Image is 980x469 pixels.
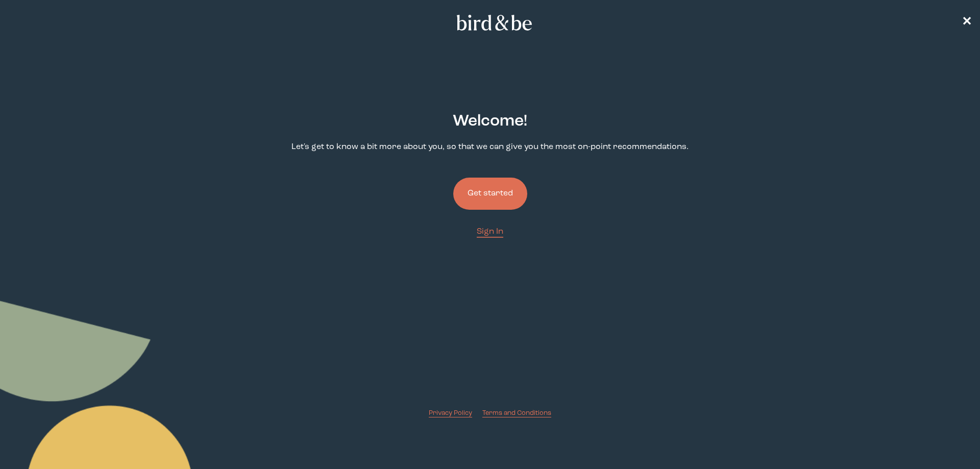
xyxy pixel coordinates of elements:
[453,110,527,133] h2: Welcome !
[962,14,972,32] a: ✕
[453,161,527,226] a: Get started
[477,228,503,236] span: Sign In
[291,141,689,153] p: Let's get to know a bit more about you, so that we can give you the most on-point recommendations.
[429,410,472,416] span: Privacy Policy
[453,178,527,210] button: Get started
[429,408,472,418] a: Privacy Policy
[477,226,503,238] a: Sign In
[482,408,551,418] a: Terms and Conditions
[962,16,972,29] span: ✕
[482,410,551,416] span: Terms and Conditions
